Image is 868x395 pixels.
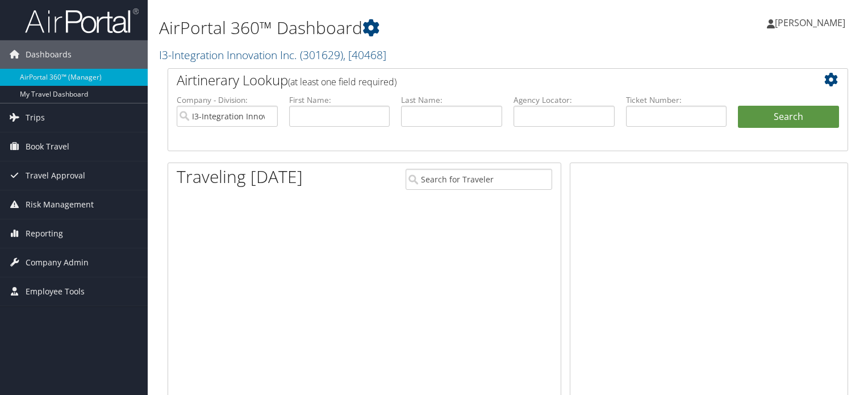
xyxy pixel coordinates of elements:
[775,16,845,29] span: [PERSON_NAME]
[406,169,552,190] input: Search for Traveler
[26,248,89,277] span: Company Admin
[767,6,857,40] a: [PERSON_NAME]
[514,94,615,106] label: Agency Locator:
[26,190,94,219] span: Risk Management
[25,7,139,34] img: airportal-logo.png
[288,76,397,88] span: (at least one field required)
[289,94,390,106] label: First Name:
[26,40,72,69] span: Dashboards
[26,132,69,161] span: Book Travel
[26,103,45,132] span: Trips
[177,94,278,106] label: Company - Division:
[26,277,85,306] span: Employee Tools
[177,70,782,90] h2: Airtinerary Lookup
[343,47,386,63] span: , [ 40468 ]
[159,16,624,40] h1: AirPortal 360™ Dashboard
[159,47,386,63] a: I3-Integration Innovation Inc.
[177,165,303,189] h1: Traveling [DATE]
[738,106,839,128] button: Search
[626,94,727,106] label: Ticket Number:
[401,94,502,106] label: Last Name:
[300,47,343,63] span: ( 301629 )
[26,219,63,248] span: Reporting
[26,161,85,190] span: Travel Approval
